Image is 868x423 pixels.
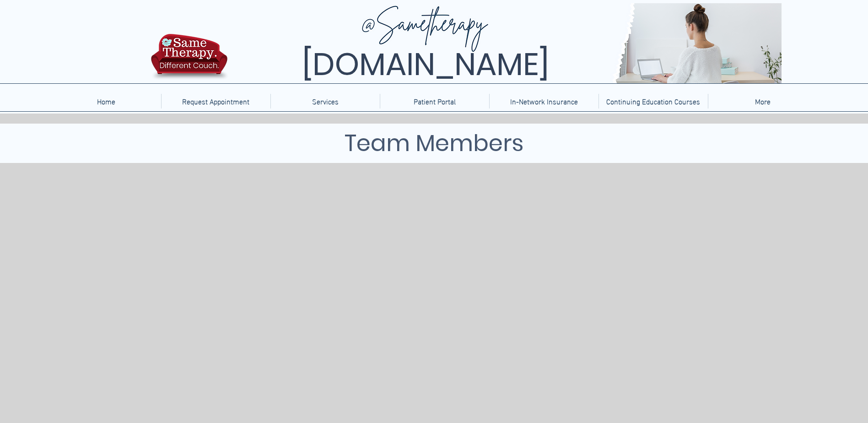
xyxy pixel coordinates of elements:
[598,94,708,108] a: Continuing Education Courses
[345,127,523,159] span: Team Members
[302,43,549,86] span: [DOMAIN_NAME]
[161,94,270,108] a: Request Appointment
[380,94,489,108] a: Patient Portal
[409,94,460,108] p: Patient Portal
[51,94,817,108] nav: Site
[506,94,582,108] p: In-Network Insurance
[750,94,775,108] p: More
[51,94,161,108] a: Home
[602,94,705,108] p: Continuing Education Courses
[270,94,380,108] div: Services
[230,3,782,83] img: Same Therapy, Different Couch. TelebehavioralHealth.US
[92,94,120,108] p: Home
[489,94,598,108] a: In-Network Insurance
[148,33,230,87] img: TBH.US
[178,94,254,108] p: Request Appointment
[307,94,343,108] p: Services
